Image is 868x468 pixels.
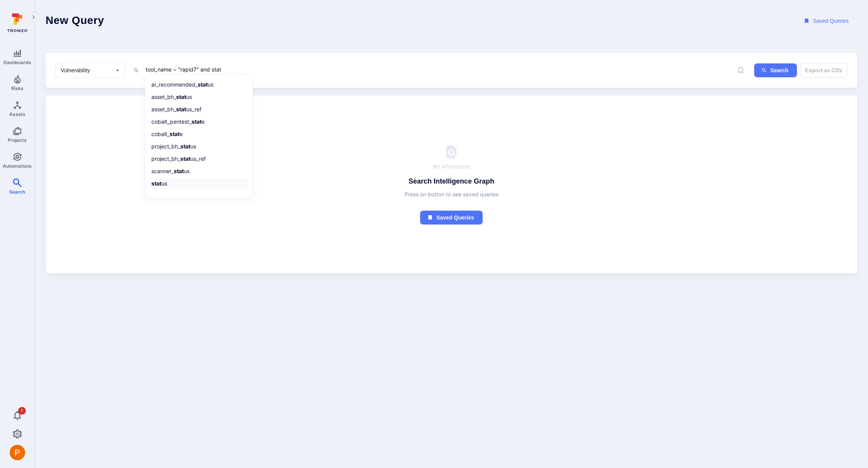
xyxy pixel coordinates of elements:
span: Search [9,189,25,195]
span: No information [433,163,470,170]
button: Saved queries [420,211,482,225]
button: Export as CSV [800,63,848,78]
b: stat [174,168,184,174]
li: project_bh_ us_ref [150,153,248,164]
li: asset_bh_ us_ref [150,104,248,115]
b: stat [192,118,202,125]
li: ai_recommended_ us [150,79,248,90]
span: Save query [734,63,748,77]
span: Assets [9,111,25,117]
button: Expand navigation menu [29,12,38,22]
b: stat [176,106,186,112]
span: Press on button to see saved queries [405,191,498,198]
b: stat [180,143,190,150]
a: Saved queries [420,198,482,225]
span: Dashboards [3,60,31,65]
li: scanner_ us [150,166,248,177]
input: Select basic entity [59,66,110,74]
li: us [150,178,248,189]
h4: Search Intelligence Graph [409,177,494,186]
b: stat [168,192,178,199]
h1: New Query [46,14,104,28]
img: ACg8ocICMCW9Gtmm-eRbQDunRucU07-w0qv-2qX63v-oG-s=s96-c [10,445,25,460]
button: ig-search [754,63,797,78]
b: stat [198,81,208,88]
div: Peter Baker [10,445,25,460]
li: cobalt_pentest_ e [150,116,248,127]
button: Open [113,65,122,75]
b: stat [170,131,180,137]
button: Saved Queries [797,14,857,28]
b: stat [180,155,190,162]
textarea: Intelligence Graph search area [145,65,689,74]
span: 1 [18,407,26,415]
span: Automations [3,163,32,169]
i: Expand navigation menu [31,14,36,20]
b: stat [176,94,186,100]
span: Projects [8,137,27,143]
span: Risks [11,85,24,91]
b: stat [151,180,161,187]
li: ticket_ us [150,191,248,201]
li: asset_bh_ us [150,92,248,102]
li: cobalt_ e [150,129,248,140]
li: project_bh_ us [150,141,248,152]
